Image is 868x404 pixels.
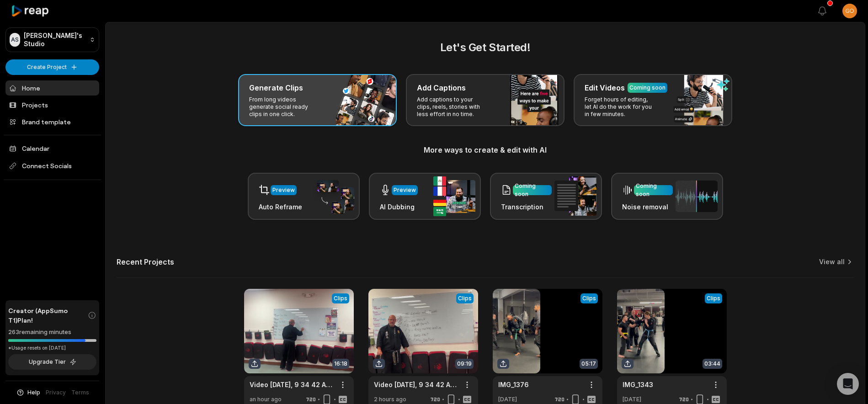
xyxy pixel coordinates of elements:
button: Create Project [5,59,99,75]
div: Coming soon [636,182,671,198]
div: 263 remaining minutes [8,328,96,337]
div: Preview [394,186,416,194]
button: Help [16,388,40,397]
a: Brand template [5,114,99,129]
div: Coming soon [629,84,666,92]
h3: Add Captions [417,82,466,93]
span: Creator (AppSumo T1) Plan! [8,306,88,325]
div: AS [10,33,20,47]
span: Connect Socials [5,158,99,174]
a: Video [DATE], 9 34 42 AM (2) [250,380,334,389]
a: Home [5,80,99,96]
p: From long videos generate social ready clips in one click. [249,96,320,118]
a: Video [DATE], 9 34 42 AM (1) [374,380,458,389]
a: Projects [5,97,99,112]
h3: Generate Clips [249,82,303,93]
button: Upgrade Tier [8,354,96,370]
div: *Usage resets on [DATE] [8,345,96,351]
img: auto_reframe.png [312,179,354,214]
a: View all [819,257,845,266]
img: transcription.png [554,176,596,216]
img: noise_removal.png [676,181,718,212]
p: Add captions to your clips, reels, stories with less effort in no time. [417,96,488,118]
h3: Noise removal [622,202,673,212]
h3: Transcription [501,202,552,212]
img: ai_dubbing.png [433,176,475,216]
h3: Auto Reframe [259,202,302,212]
h3: More ways to create & edit with AI [117,144,854,155]
div: Open Intercom Messenger [837,373,859,395]
p: [PERSON_NAME]'s Studio [24,32,86,48]
a: Privacy [46,388,66,397]
a: IMG_1343 [623,380,653,389]
p: Forget hours of editing, let AI do the work for you in few minutes. [585,96,655,118]
h2: Let's Get Started! [117,39,854,56]
a: IMG_1376 [498,380,529,389]
div: Coming soon [515,182,550,198]
a: Terms [71,388,89,397]
span: Help [27,388,40,397]
h3: Edit Videos [585,82,625,93]
h3: AI Dubbing [380,202,418,212]
a: Calendar [5,141,99,156]
div: Preview [272,186,295,194]
h2: Recent Projects [117,257,174,266]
